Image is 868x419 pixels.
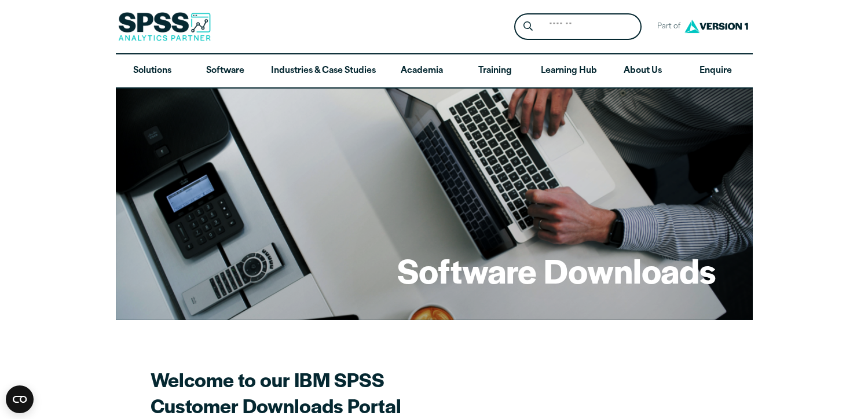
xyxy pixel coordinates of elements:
[532,54,606,88] a: Learning Hub
[6,385,34,413] button: Open CMP widget
[116,54,753,88] nav: Desktop version of site main menu
[514,13,642,41] form: Site Header Search Form
[517,16,539,38] button: Search magnifying glass icon
[523,21,533,31] svg: Search magnifying glass icon
[151,366,556,418] h2: Welcome to our IBM SPSS Customer Downloads Portal
[116,54,189,88] a: Solutions
[679,54,752,88] a: Enquire
[458,54,531,88] a: Training
[606,54,679,88] a: About Us
[189,54,262,88] a: Software
[262,54,385,88] a: Industries & Case Studies
[682,16,751,37] img: Version1 Logo
[118,12,211,41] img: SPSS Analytics Partner
[397,248,716,293] h1: Software Downloads
[385,54,458,88] a: Academia
[651,19,682,35] span: Part of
